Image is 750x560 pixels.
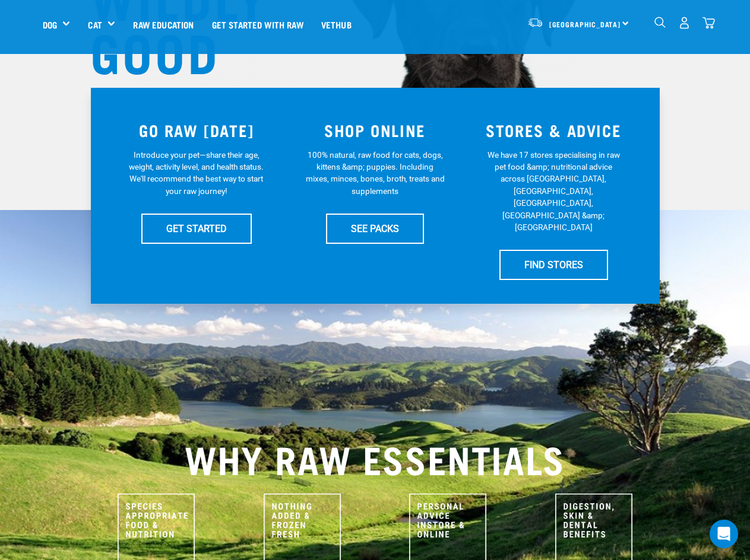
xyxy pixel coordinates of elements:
[678,17,691,29] img: user.png
[326,214,424,243] a: SEE PACKS
[141,214,252,243] a: GET STARTED
[484,149,624,234] p: We have 17 stores specialising in raw pet food &amp; nutritional advice across [GEOGRAPHIC_DATA],...
[293,121,457,139] h3: SHOP ONLINE
[124,1,202,48] a: Raw Education
[702,17,715,29] img: home-icon@2x.png
[549,22,621,26] span: [GEOGRAPHIC_DATA]
[710,520,738,548] div: Open Intercom Messenger
[654,17,666,28] img: home-icon-1@2x.png
[527,17,543,28] img: van-moving.png
[115,121,279,139] h3: GO RAW [DATE]
[471,121,636,139] h3: STORES & ADVICE
[305,149,445,198] p: 100% natural, raw food for cats, dogs, kittens &amp; puppies. Including mixes, minces, bones, bro...
[499,250,608,279] a: FIND STORES
[126,149,266,198] p: Introduce your pet—share their age, weight, activity level, and health status. We'll recommend th...
[88,18,102,31] a: Cat
[43,437,708,479] h2: WHY RAW ESSENTIALS
[43,18,57,31] a: Dog
[312,1,360,48] a: Vethub
[203,1,312,48] a: Get started with Raw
